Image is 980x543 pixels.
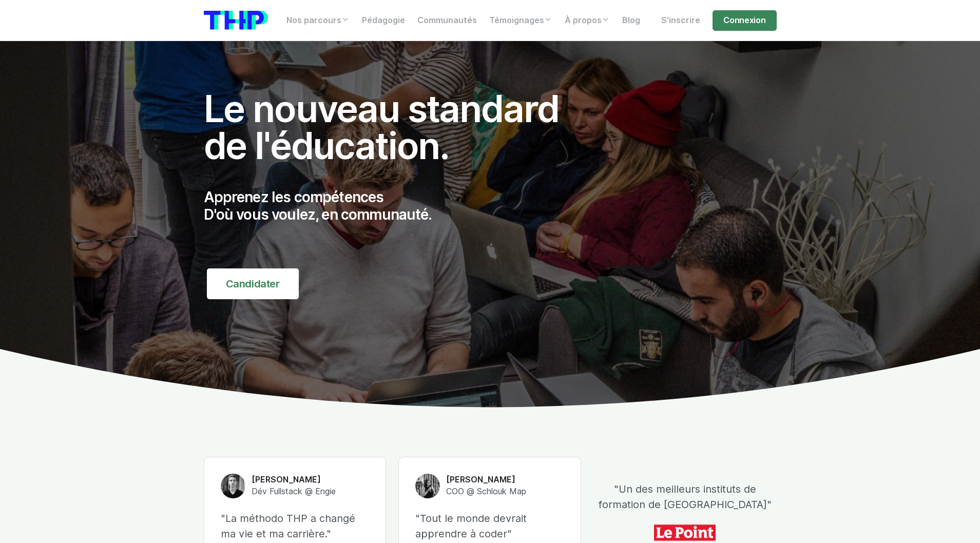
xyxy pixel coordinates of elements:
img: Titouan [221,474,245,498]
img: Melisande [415,474,440,498]
span: Dév Fullstack @ Engie [252,487,336,496]
p: "La méthodo THP a changé ma vie et ma carrière." [221,511,370,541]
a: Communautés [411,10,483,31]
a: Candidater [207,268,299,299]
span: COO @ Schlouk Map [446,487,526,496]
img: logo [204,11,268,30]
a: Nos parcours [280,10,356,31]
h6: [PERSON_NAME] [252,474,336,486]
a: Blog [616,10,646,31]
a: Pédagogie [356,10,411,31]
a: À propos [559,10,616,31]
a: Témoignages [483,10,559,31]
p: "Tout le monde devrait apprendre à coder" [415,511,564,541]
p: "Un des meilleurs instituts de formation de [GEOGRAPHIC_DATA]" [593,481,776,512]
a: Connexion [713,10,776,31]
p: Apprenez les compétences D'où vous voulez, en communauté. [204,189,582,223]
h1: Le nouveau standard de l'éducation. [204,90,582,164]
a: S'inscrire [655,10,706,31]
h6: [PERSON_NAME] [446,474,526,486]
